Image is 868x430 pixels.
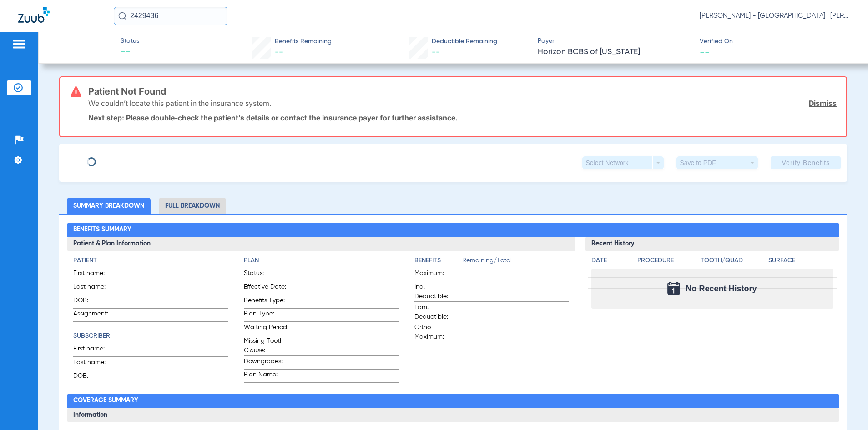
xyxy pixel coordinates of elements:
h4: Subscriber [73,331,228,341]
img: hamburger-icon [12,39,26,50]
h3: Information [67,408,839,422]
span: Maximum: [414,269,459,281]
span: -- [700,47,710,57]
li: Summary Breakdown [67,198,151,214]
span: Remaining/Total [462,256,569,269]
h4: Benefits [414,256,462,265]
span: Benefits Remaining [275,37,332,46]
app-breakdown-title: Procedure [637,256,697,269]
span: Status: [244,269,288,281]
h3: Patient Not Found [88,87,837,96]
app-breakdown-title: Benefits [414,256,462,269]
img: Calendar [667,282,680,295]
span: Last name: [73,358,118,370]
span: Horizon BCBS of [US_STATE] [538,46,691,58]
app-breakdown-title: Tooth/Quad [701,256,765,269]
span: Status [121,36,139,46]
h3: Recent History [585,237,839,251]
span: -- [432,48,440,56]
span: Waiting Period: [244,323,288,335]
h4: Procedure [637,256,697,265]
span: Benefits Type: [244,296,288,308]
iframe: Chat Widget [823,386,868,430]
li: Full Breakdown [159,198,226,214]
img: error-icon [71,86,81,97]
h2: Benefits Summary [67,223,839,237]
h4: Surface [768,256,833,265]
h4: Patient [73,256,228,265]
span: Plan Type: [244,309,288,321]
h3: Patient & Plan Information [67,237,575,251]
span: Fam. Deductible: [414,303,459,322]
img: Zuub Logo [18,7,50,23]
p: We couldn’t locate this patient in the insurance system. [88,99,271,108]
p: Next step: Please double-check the patient’s details or contact the insurance payer for further a... [88,113,837,122]
span: -- [121,46,139,59]
span: Last name: [73,282,118,295]
span: Effective Date: [244,282,288,295]
h2: Coverage Summary [67,394,839,408]
input: Search for patients [114,7,227,25]
span: Missing Tooth Clause: [244,336,288,355]
span: Ind. Deductible: [414,282,459,301]
span: Downgrades: [244,357,288,369]
span: DOB: [73,371,118,384]
app-breakdown-title: Surface [768,256,833,269]
span: Assignment: [73,309,118,321]
span: -- [275,48,283,56]
span: First name: [73,344,118,356]
span: No Recent History [686,284,757,293]
span: Verified On [700,37,853,46]
span: Deductible Remaining [432,37,497,46]
img: Search Icon [118,12,126,20]
app-breakdown-title: Date [591,256,630,269]
span: [PERSON_NAME] - [GEOGRAPHIC_DATA] | [PERSON_NAME] [700,11,850,20]
span: DOB: [73,296,118,308]
span: Plan Name: [244,370,288,382]
h4: Date [591,256,630,265]
span: First name: [73,269,118,281]
h4: Tooth/Quad [701,256,765,265]
span: Ortho Maximum: [414,323,459,342]
a: Dismiss [809,99,837,108]
span: Payer [538,36,691,46]
h4: Plan [244,256,399,265]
